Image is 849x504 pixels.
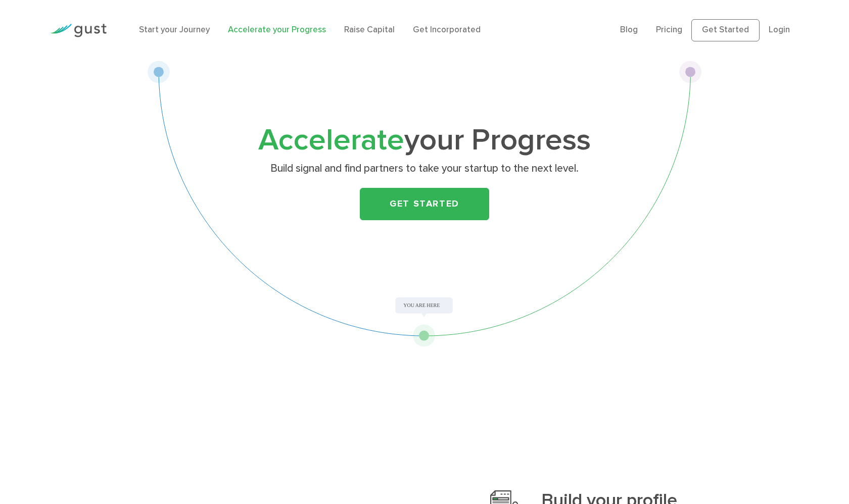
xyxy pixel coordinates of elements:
a: Login [769,25,790,35]
p: Build signal and find partners to take your startup to the next level. [229,162,621,176]
a: Raise Capital [344,25,395,35]
a: Accelerate your Progress [228,25,326,35]
span: Accelerate [258,122,404,158]
img: Gust Logo [50,24,107,37]
a: Blog [620,25,638,35]
a: Get Started [691,19,760,41]
a: Pricing [656,25,682,35]
a: Start your Journey [139,25,210,35]
a: Get Started [360,188,489,220]
h1: your Progress [225,127,624,155]
a: Get Incorporated [413,25,481,35]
